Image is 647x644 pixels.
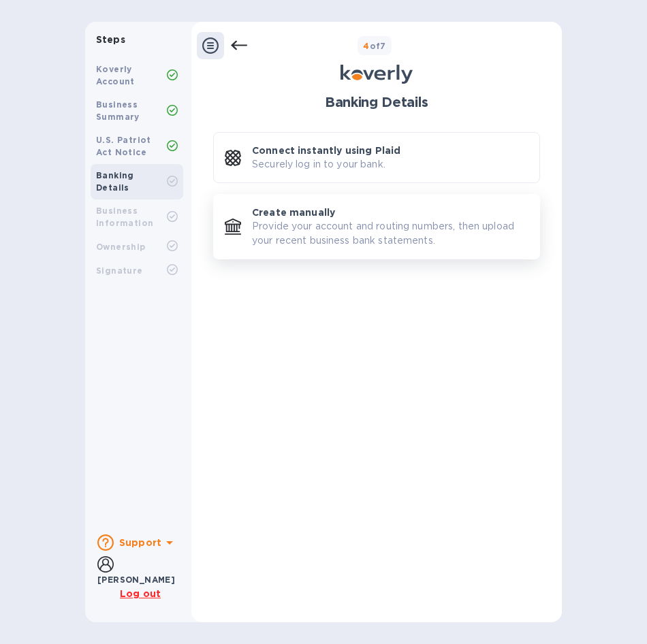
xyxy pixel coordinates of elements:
button: Connect instantly using PlaidSecurely log in to your bank. [213,132,540,183]
b: U.S. Patriot Act Notice [96,135,151,157]
b: Steps [96,34,125,45]
p: Connect instantly using Plaid [252,144,400,157]
p: Create manually [252,206,335,219]
p: Provide your account and routing numbers, then upload your recent business bank statements. [252,219,528,248]
b: Signature [96,265,143,276]
span: 4 [363,41,369,51]
button: Create manuallyProvide your account and routing numbers, then upload your recent business bank st... [213,194,540,259]
b: Ownership [96,242,146,252]
b: [PERSON_NAME] [97,575,175,585]
u: Log out [120,588,161,599]
b: Koverly Account [96,64,135,86]
b: Business Summary [96,99,140,122]
b: Banking Details [96,170,134,193]
b: Support [119,537,161,548]
b: of 7 [363,41,386,51]
h1: Banking Details [213,95,540,110]
b: Business Information [96,206,153,228]
p: Securely log in to your bank. [252,157,385,172]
